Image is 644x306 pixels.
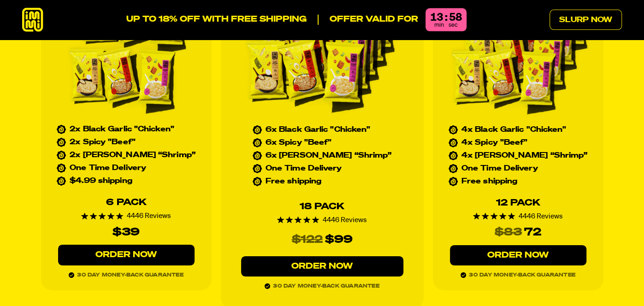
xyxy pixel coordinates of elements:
[496,198,540,207] div: 12 Pack
[253,139,392,147] li: 6x Spicy "Beef"
[57,165,195,172] li: One Time Delivery
[5,264,97,301] iframe: Marketing Popup
[449,22,458,28] span: sec
[58,245,195,265] a: Order Now
[434,22,444,28] span: min
[549,10,622,30] a: Slurp Now
[57,139,195,146] li: 2x Spicy "Beef"
[449,139,588,147] li: 4x Spicy "Beef"
[473,213,563,220] div: 4446 Reviews
[277,217,367,224] div: 4446 Reviews
[449,152,588,159] li: 4x [PERSON_NAME] “Shrimp”
[112,224,140,241] div: $39
[57,177,195,185] li: $4.99 shipping
[81,212,171,220] div: 4446 Reviews
[57,152,195,159] li: 2x [PERSON_NAME] “Shrimp”
[292,231,323,248] s: $122
[57,126,195,133] li: 2x Black Garlic "Chicken"
[445,12,447,23] div: :
[450,245,586,266] a: Order Now
[106,198,147,207] div: 6 Pack
[126,15,307,25] p: UP TO 18% OFF WITH FREE SHIPPING
[524,224,541,241] div: 72
[253,165,392,172] li: One Time Delivery
[241,256,403,277] a: Order Now
[430,12,443,23] div: 13
[461,271,575,290] span: 30 day money-back guarantee
[449,165,588,172] li: One Time Delivery
[300,202,344,211] div: 18 Pack
[253,178,392,185] li: Free shipping
[449,12,462,23] div: 58
[318,15,418,25] p: Offer valid for
[449,126,588,134] li: 4x Black Garlic "Chicken"
[449,178,588,185] li: Free shipping
[253,152,392,159] li: 6x [PERSON_NAME] “Shrimp”
[495,224,522,241] s: $83
[325,231,353,248] div: $99
[253,126,392,134] li: 6x Black Garlic "Chicken"
[69,271,183,290] span: 30 day money-back guarantee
